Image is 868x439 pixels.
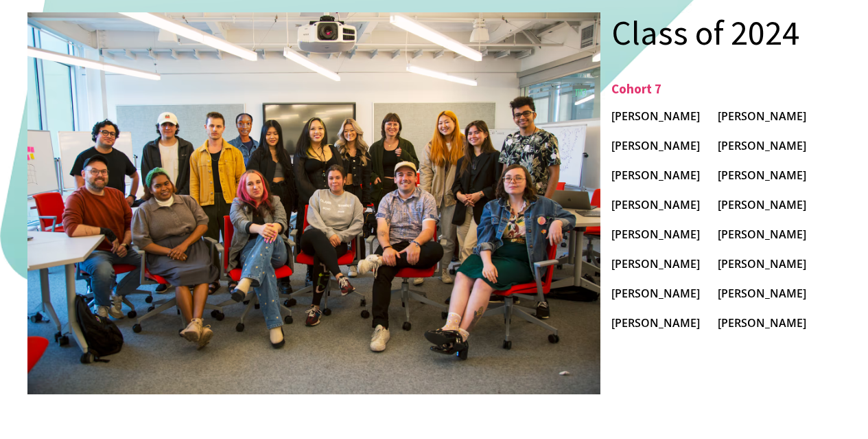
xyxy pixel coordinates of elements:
a: [PERSON_NAME] [718,225,806,244]
a: [PERSON_NAME] [611,196,700,214]
h4: Class of 2024 [611,12,841,54]
a: [PERSON_NAME] [718,255,806,273]
a: [PERSON_NAME] [718,107,806,126]
a: [PERSON_NAME] [718,137,806,155]
a: [PERSON_NAME] [718,284,806,303]
a: [PERSON_NAME] [611,137,700,155]
a: [PERSON_NAME] [611,166,700,185]
a: [PERSON_NAME] [718,196,806,214]
a: [PERSON_NAME] [611,314,700,333]
a: [PERSON_NAME] [611,107,700,126]
a: [PERSON_NAME] [611,225,700,244]
a: [PERSON_NAME] [718,314,806,333]
a: [PERSON_NAME] [611,255,700,273]
h5: Cohort 7 [611,81,841,97]
a: [PERSON_NAME] [611,284,700,303]
a: [PERSON_NAME] [718,166,806,185]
